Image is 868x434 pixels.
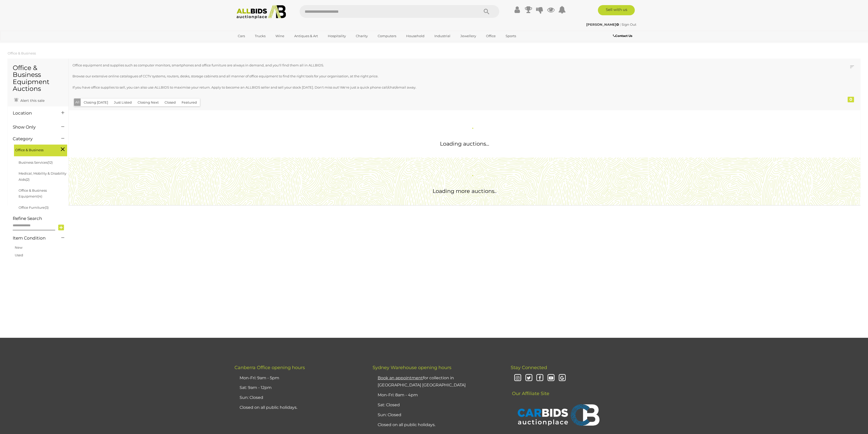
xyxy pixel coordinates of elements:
button: Closing Next [135,99,162,106]
b: Contact Us [613,34,632,38]
a: Jewellery [457,32,479,40]
h4: Category [13,136,54,141]
span: Our Affiliate Site [511,383,549,396]
a: Office Furniture(3) [19,205,49,209]
li: Sun: Closed [376,410,498,420]
a: Contact Us [613,33,634,39]
span: (3) [45,205,49,209]
a: Sign Out [622,22,636,26]
span: Office & Business [15,146,53,153]
a: New [15,245,22,249]
li: Closed on all public holidays. [238,403,360,413]
i: Facebook [535,374,544,383]
button: Featured [179,99,200,106]
a: Charity [352,32,371,40]
li: Sun: Closed [238,393,360,403]
a: Office [483,32,499,40]
a: Office & Business Equipment(4) [19,188,47,198]
h4: Item Condition [13,236,54,241]
img: CARBIDS Auctionplace [514,399,601,432]
a: Antiques & Art [291,32,321,40]
h4: Refine Search [13,216,67,221]
span: Stay Connected [511,365,547,370]
a: Trucks [252,32,269,40]
button: All [74,99,81,106]
span: (4) [38,194,42,198]
h4: Show Only [13,125,54,130]
li: Sat: 9am - 12pm [238,383,360,393]
span: (12) [48,160,53,164]
a: Sell with us [598,5,635,15]
a: Alert this sale [13,96,46,104]
span: Loading more auctions.. [433,188,496,194]
button: Closing [DATE] [81,99,111,106]
span: | [620,22,621,26]
a: Office & Business [8,51,36,55]
li: Closed on all public holidays. [376,420,498,430]
p: Browse our extensive online catalogues of CCTV systems, routers, desks, storage cabinets and all ... [72,73,787,79]
span: Loading auctions... [440,141,489,147]
i: Instagram [513,374,522,383]
a: Industrial [431,32,454,40]
span: (2) [26,177,30,181]
p: Office equipment and supplies such as computer monitors, smartphones and office furniture are alw... [72,62,787,68]
li: Sat: Closed [376,400,498,410]
i: Twitter [524,374,533,383]
a: [GEOGRAPHIC_DATA] [234,40,277,49]
a: Household [403,32,428,40]
li: Mon-Fri: 8am - 4pm [376,390,498,400]
a: Sports [502,32,519,40]
h1: Office & Business Equipment Auctions [13,64,63,92]
u: Book an appointment [378,375,423,380]
a: [PERSON_NAME] [586,22,620,26]
span: Sydney Warehouse opening hours [373,365,451,370]
a: Business Services(12) [19,160,53,164]
a: Wine [272,32,288,40]
a: Medical, Mobility & Disability Aids(2) [19,171,66,181]
h4: Location [13,111,54,116]
img: Allbids.com.au [234,5,289,19]
button: Search [474,5,499,18]
i: Google [558,374,567,383]
div: If you have office supplies to sell, you can also use ALLBIDS to maximise your return. Apply to b... [72,62,791,97]
button: Just Listed [111,99,135,106]
div: 0 [848,97,854,102]
li: Mon-Fri: 9am - 5pm [238,373,360,383]
span: Canberra Office opening hours [234,365,305,370]
a: Computers [374,32,400,40]
a: Used [15,253,23,257]
button: Closed [161,99,179,106]
a: Hospitality [325,32,349,40]
a: Cars [234,32,248,40]
span: Alert this sale [19,98,45,103]
i: Youtube [547,374,555,383]
a: Book an appointmentfor collection in [GEOGRAPHIC_DATA] [GEOGRAPHIC_DATA] [378,375,466,388]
